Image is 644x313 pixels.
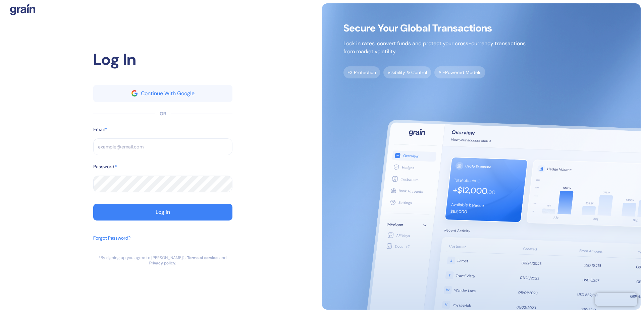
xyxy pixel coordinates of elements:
img: signup-main-image [322,3,641,310]
a: Terms of service [187,255,218,260]
span: Visibility & Control [383,66,431,78]
p: Lock in rates, convert funds and protect your cross-currency transactions from market volatility. [343,40,526,56]
button: Forgot Password? [93,231,130,255]
div: Log In [156,209,170,215]
iframe: Chatra live chat [595,293,637,306]
div: *By signing up you agree to [PERSON_NAME]’s [99,255,185,260]
button: googleContinue With Google [93,85,232,102]
div: Forgot Password? [93,235,130,242]
div: Continue With Google [141,91,195,96]
div: OR [160,110,166,117]
span: FX Protection [343,66,380,78]
label: Password [93,163,114,170]
a: Privacy policy. [149,260,176,266]
img: google [131,90,138,96]
label: Email [93,126,105,133]
span: Secure Your Global Transactions [343,25,526,32]
div: Log In [93,48,232,72]
div: and [219,255,227,260]
button: Log In [93,204,232,221]
input: example@email.com [93,138,232,155]
img: logo [10,3,35,15]
span: AI-Powered Models [434,66,485,78]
